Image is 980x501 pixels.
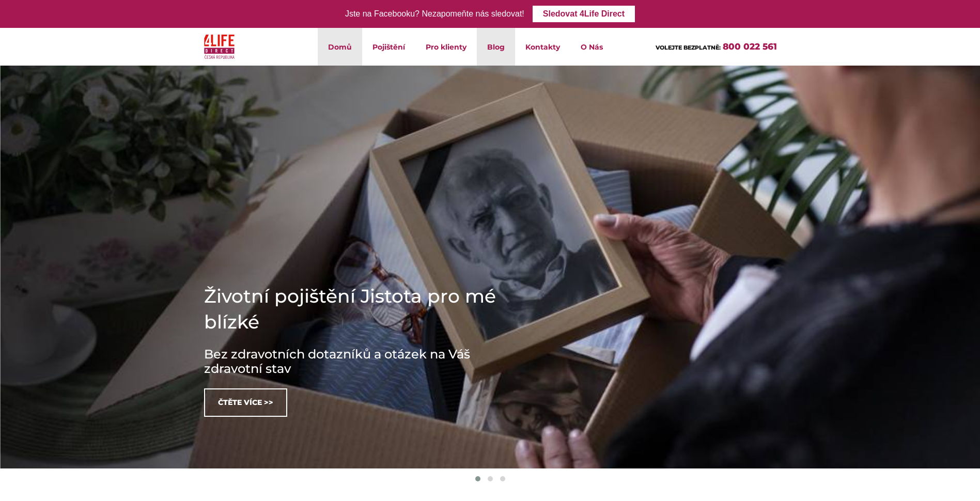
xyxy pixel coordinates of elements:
h3: Bez zdravotních dotazníků a otázek na Váš zdravotní stav [204,347,514,376]
a: Kontakty [515,28,570,66]
h1: Životní pojištění Jistota pro mé blízké [204,283,514,335]
a: 800 022 561 [723,41,777,52]
div: Jste na Facebooku? Nezapomeňte nás sledovat! [345,7,524,22]
a: Čtěte více >> [204,388,287,417]
a: Blog [477,28,515,66]
a: Domů [318,28,362,66]
span: VOLEJTE BEZPLATNĚ: [656,44,721,51]
img: 4Life Direct Česká republika logo [204,32,235,61]
a: Sledovat 4Life Direct [533,6,635,22]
